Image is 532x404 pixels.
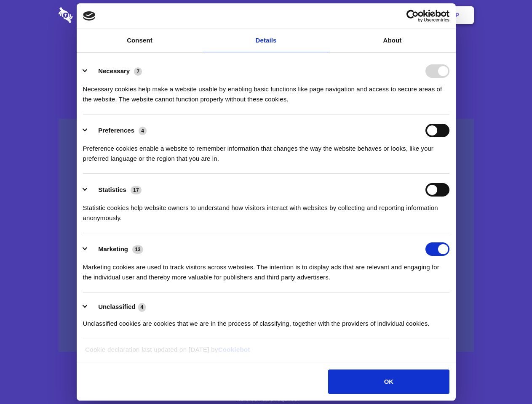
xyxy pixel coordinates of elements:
a: Wistia video thumbnail [59,119,474,352]
div: Necessary cookies help make a website usable by enabling basic functions like page navigation and... [83,78,449,104]
span: 13 [132,245,143,254]
div: Marketing cookies are used to track visitors across websites. The intention is to display ads tha... [83,256,449,282]
button: OK [328,369,449,394]
button: Necessary (7) [83,64,147,78]
a: Contact [342,2,380,28]
h1: Eliminate Slack Data Loss. [59,38,474,68]
span: 7 [134,67,142,76]
label: Marketing [98,245,128,252]
img: logo-wordmark-white-trans-d4663122ce5f474addd5e946df7df03e33cb6a1c49d2221995e7729f52c070b2.svg [59,7,131,23]
span: 4 [139,127,147,135]
a: Usercentrics Cookiebot - opens in a new window [376,10,449,22]
span: 17 [131,186,142,194]
div: Unclassified cookies are cookies that we are in the process of classifying, together with the pro... [83,312,449,329]
a: Login [382,2,419,28]
a: Details [203,29,329,52]
button: Statistics (17) [83,183,147,197]
button: Unclassified (4) [83,302,151,312]
img: logo [83,11,96,21]
a: Consent [77,29,203,52]
button: Preferences (4) [83,124,152,137]
button: Marketing (13) [83,242,149,256]
div: Preference cookies enable a website to remember information that changes the way the website beha... [83,137,449,164]
span: 4 [138,303,146,311]
a: Pricing [247,2,284,28]
label: Necessary [98,67,130,74]
div: Cookie declaration last updated on [DATE] by [79,345,453,361]
a: About [329,29,456,52]
label: Statistics [98,186,126,193]
a: Cookiebot [218,346,250,353]
div: Statistic cookies help website owners to understand how visitors interact with websites by collec... [83,197,449,223]
h4: Auto-redaction of sensitive data, encrypted data sharing and self-destructing private chats. Shar... [59,77,474,104]
label: Preferences [98,127,134,134]
iframe: Drift Widget Chat Controller [490,362,522,394]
